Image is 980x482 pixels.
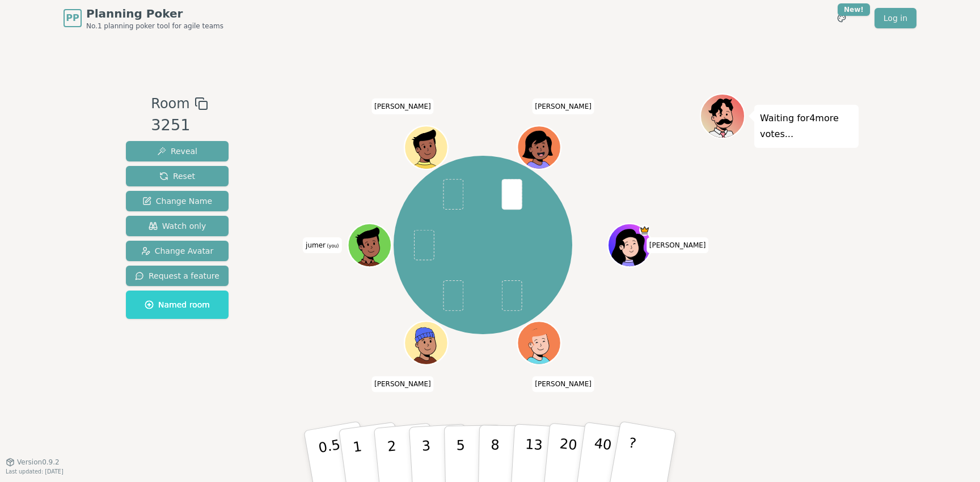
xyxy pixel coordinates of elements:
span: Watch only [149,220,206,232]
span: Click to change your name [647,237,709,253]
span: Reset [159,170,195,182]
span: Thomas is the host [639,225,650,236]
span: Click to change your name [371,376,434,392]
button: Click to change your avatar [349,225,390,266]
button: Version0.9.2 [6,458,60,467]
button: Watch only [126,216,229,236]
div: 3251 [151,114,208,137]
button: Named room [126,291,229,319]
span: Version 0.9.2 [17,458,60,467]
a: PPPlanning PokerNo.1 planning poker tool for agile teams [64,6,223,31]
span: Change Avatar [141,245,214,257]
button: New! [831,8,852,28]
span: Change Name [142,195,212,207]
span: Room [151,93,189,114]
button: Change Name [126,191,229,211]
span: Last updated: [DATE] [6,468,64,475]
a: Log in [875,8,916,28]
p: Waiting for 4 more votes... [760,110,853,142]
span: Reveal [157,146,197,157]
span: (you) [326,244,339,249]
span: Named room [145,299,210,310]
span: Click to change your name [303,237,341,253]
button: Reset [126,166,229,186]
span: No.1 planning poker tool for agile teams [86,22,223,31]
div: New! [838,3,870,16]
button: Reveal [126,141,229,161]
span: Click to change your name [532,98,594,114]
button: Change Avatar [126,241,229,261]
span: Click to change your name [532,376,594,392]
button: Request a feature [126,266,229,286]
span: Planning Poker [86,6,223,22]
span: Request a feature [135,270,219,281]
span: PP [66,11,79,25]
span: Click to change your name [371,98,434,114]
